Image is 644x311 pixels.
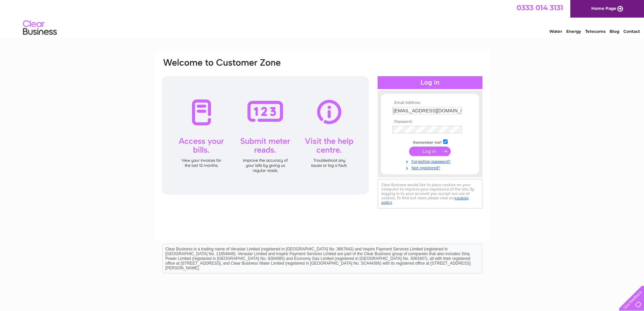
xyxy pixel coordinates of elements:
[392,164,469,171] a: Not registered?
[391,101,469,105] th: Email Address:
[585,29,605,34] a: Telecoms
[23,18,57,38] img: logo.png
[378,179,482,208] div: Clear Business would like to place cookies on your computer to improve your experience of the sit...
[409,147,451,156] input: Submit
[623,29,640,34] a: Contact
[391,119,469,124] th: Password:
[610,29,619,34] a: Blog
[163,4,482,33] div: Clear Business is a trading name of Verastar Limited (registered in [GEOGRAPHIC_DATA] No. 3667643...
[566,29,581,34] a: Energy
[517,3,563,12] a: 0333 014 3131
[549,29,562,34] a: Water
[392,158,469,164] a: Forgotten password?
[391,138,469,145] td: Remember me?
[381,196,469,205] a: cookies policy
